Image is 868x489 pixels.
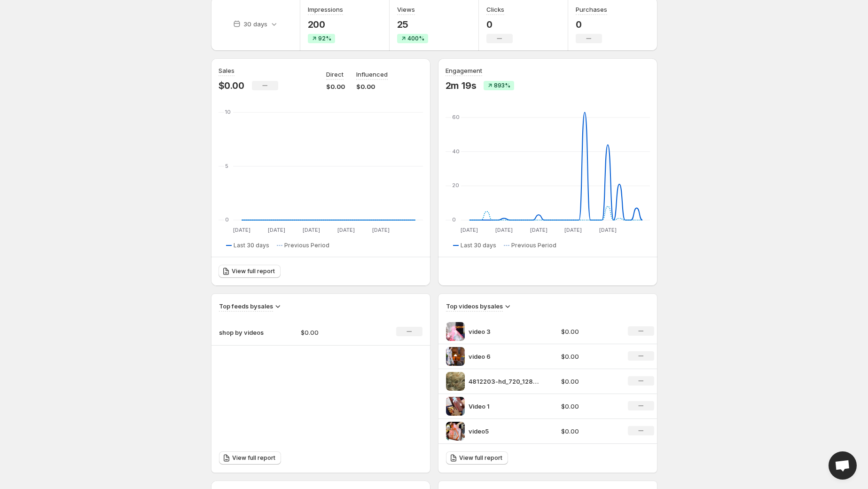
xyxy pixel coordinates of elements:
span: Previous Period [284,242,329,249]
img: video5 [446,422,465,441]
img: video 6 [446,347,465,366]
span: View full report [459,454,502,462]
span: 400% [407,35,424,42]
p: $0.00 [301,328,368,337]
h3: Views [397,5,415,14]
p: video 6 [469,352,539,361]
h3: Sales [219,66,235,75]
img: 4812203-hd_720_1280_30fps [446,372,465,391]
h3: Purchases [576,5,607,14]
h3: Top videos by sales [446,301,503,311]
p: $0.00 [356,82,388,91]
span: Last 30 days [461,242,496,249]
text: [DATE] [302,227,320,233]
span: View full report [232,268,275,275]
p: shop by videos [219,328,266,337]
p: $0.00 [561,377,617,386]
p: 25 [397,19,428,30]
p: 200 [308,19,343,30]
text: [DATE] [599,227,616,233]
p: $0.00 [561,352,617,361]
text: [DATE] [267,227,285,233]
p: $0.00 [219,80,244,91]
p: $0.00 [326,82,345,91]
p: 4812203-hd_720_1280_30fps [469,377,539,386]
div: Open chat [829,451,857,480]
text: [DATE] [530,227,547,233]
p: $0.00 [561,402,617,411]
a: View full report [219,265,281,278]
a: View full report [219,451,281,465]
h3: Top feeds by sales [219,301,273,311]
p: $0.00 [561,327,617,336]
h3: Impressions [308,5,343,14]
text: 60 [452,114,460,120]
text: [DATE] [564,227,582,233]
p: Direct [326,70,344,79]
span: View full report [232,454,275,462]
span: Last 30 days [234,242,269,249]
h3: Clicks [486,5,504,14]
p: 2m 19s [446,80,477,91]
text: 20 [452,182,459,189]
text: [DATE] [233,227,250,233]
p: video 3 [469,327,539,336]
text: 5 [225,163,228,169]
p: $0.00 [561,426,617,436]
span: 92% [318,35,331,42]
p: 0 [486,19,513,30]
span: Previous Period [511,242,556,249]
p: Influenced [356,70,388,79]
text: 0 [452,216,456,223]
text: [DATE] [495,227,512,233]
text: 0 [225,216,229,223]
span: 893% [494,82,510,89]
p: Video 1 [469,402,539,411]
text: [DATE] [372,227,389,233]
text: [DATE] [461,227,478,233]
img: Video 1 [446,397,465,416]
img: video 3 [446,322,465,341]
h3: Engagement [446,66,482,75]
p: 30 days [243,19,267,29]
text: [DATE] [337,227,354,233]
a: View full report [446,451,508,465]
text: 10 [225,109,231,115]
text: 40 [452,148,460,155]
p: 0 [576,19,607,30]
p: video5 [469,426,539,436]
